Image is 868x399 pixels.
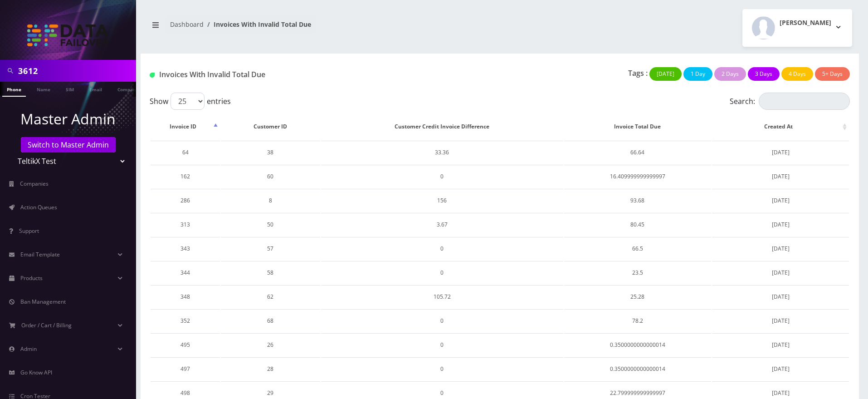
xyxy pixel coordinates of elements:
td: 0 [321,333,563,356]
td: 0 [321,237,563,260]
td: 68 [221,309,320,332]
td: 0.3500000000000014 [564,333,711,356]
td: 162 [151,165,220,188]
td: 0 [321,165,563,188]
td: 348 [151,285,220,308]
td: [DATE] [712,357,849,380]
td: 26 [221,333,320,356]
th: Invoice Total Due [564,113,711,140]
td: 8 [221,189,320,212]
button: 2 Days [714,67,746,81]
a: SIM [61,82,78,96]
td: 78.2 [564,309,711,332]
td: [DATE] [712,309,849,332]
td: 313 [151,213,220,236]
td: 64 [151,141,220,164]
th: Customer ID [221,113,320,140]
select: Showentries [171,93,205,110]
button: 4 Days [781,67,813,81]
span: Ban Management [20,298,66,305]
span: Admin [20,345,37,353]
span: Go Know API [20,369,52,376]
button: 3 Days [748,67,780,81]
td: 80.45 [564,213,711,236]
td: [DATE] [712,285,849,308]
th: Created At: activate to sort column ascending [712,113,849,140]
td: 62 [221,285,320,308]
nav: breadcrumb [147,15,493,41]
td: 0 [321,357,563,380]
td: [DATE] [712,189,849,212]
td: 105.72 [321,285,563,308]
span: Products [20,274,43,282]
td: 58 [221,261,320,284]
td: 16.409999999999997 [564,165,711,188]
td: 25.28 [564,285,711,308]
td: [DATE] [712,237,849,260]
td: 3.67 [321,213,563,236]
td: 33.36 [321,141,563,164]
img: TeltikX Test [27,25,109,46]
label: Search: [730,93,850,110]
span: Action Queues [20,203,57,211]
td: [DATE] [712,333,849,356]
td: 497 [151,357,220,380]
th: Invoice ID: activate to sort column descending [151,113,220,140]
td: 0 [321,261,563,284]
td: 60 [221,165,320,188]
button: 5+ Days [815,67,850,81]
td: 344 [151,261,220,284]
td: 343 [151,237,220,260]
button: [DATE] [649,67,682,81]
span: Order / Cart / Billing [21,321,72,329]
a: Name [32,82,55,96]
td: 66.5 [564,237,711,260]
span: Support [19,227,39,235]
td: 0 [321,309,563,332]
h2: [PERSON_NAME] [780,19,831,27]
li: Invoices With Invalid Total Due [204,20,311,29]
input: Search: [759,93,850,110]
td: 286 [151,189,220,212]
p: Tags : [628,68,648,79]
td: 0.3500000000000014 [564,357,711,380]
td: 156 [321,189,563,212]
td: [DATE] [712,261,849,284]
td: 66.64 [564,141,711,164]
td: 23.5 [564,261,711,284]
td: 57 [221,237,320,260]
h1: Invoices With Invalid Total Due [150,70,374,79]
td: 352 [151,309,220,332]
button: [PERSON_NAME] [742,9,852,47]
td: 38 [221,141,320,164]
a: Company [113,82,143,96]
img: Customer With Invalid Primary Payment Account [150,73,155,78]
a: Switch to Master Admin [21,137,116,153]
td: 50 [221,213,320,236]
td: [DATE] [712,141,849,164]
th: Customer Credit Invoice Difference [321,113,563,140]
a: Email [85,82,107,96]
td: 495 [151,333,220,356]
a: Dashboard [170,20,204,29]
td: 28 [221,357,320,380]
a: Phone [2,82,26,97]
span: Companies [20,180,49,187]
label: Show entries [150,93,231,110]
input: Search in Company [18,62,134,79]
button: 1 Day [683,67,712,81]
td: [DATE] [712,213,849,236]
td: 93.68 [564,189,711,212]
td: [DATE] [712,165,849,188]
span: Email Template [20,251,60,258]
